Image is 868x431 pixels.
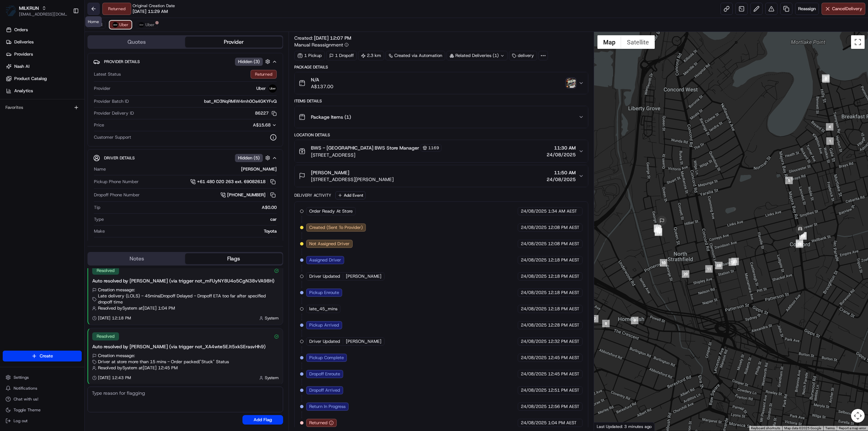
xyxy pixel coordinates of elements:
[3,394,82,404] button: Chat with us!
[88,253,185,264] button: Notes
[521,257,547,263] span: 24/08/2025
[521,208,547,214] span: 24/08/2025
[94,166,106,172] span: Name
[851,35,865,49] button: Toggle fullscreen view
[5,5,16,16] img: MILKRUN
[521,371,547,377] span: 24/08/2025
[94,98,129,104] span: Provider Batch ID
[139,305,175,311] span: at [DATE] 1:04 PM
[3,24,84,35] a: Orders
[729,258,736,266] div: 12
[3,61,84,72] a: Nash AI
[94,216,104,222] span: Type
[98,293,279,305] span: Late delivery (LOLS) - 45mins | Dropoff Delayed - Dropoff ETA too far after specified dropoff time
[185,37,282,47] button: Provider
[294,64,588,70] div: Package Details
[113,22,118,27] img: uber-new-logo.jpeg
[98,359,229,365] span: Driver at store more than 15 mins - Order packed | "Stuck" Status
[14,39,34,45] span: Deliveries
[197,179,265,185] span: +61 480 020 263 ext. 69082618
[311,76,333,83] span: N/A
[14,27,28,33] span: Orders
[106,216,277,222] div: car
[386,51,445,60] a: Created via Automation
[294,193,331,198] div: Delivery Activity
[521,338,547,345] span: 24/08/2025
[94,134,131,140] span: Customer Support
[295,140,588,162] button: BWS - [GEOGRAPHIC_DATA] BWS Store Manager1169[STREET_ADDRESS]11:30 AM24/08/2025
[3,102,82,113] div: Favorites
[311,152,441,158] span: [STREET_ADDRESS]
[14,386,37,391] span: Notifications
[566,78,576,88] button: photo_proof_of_delivery image
[826,123,833,131] div: 4
[447,51,508,60] div: Related Deliveries (1)
[548,306,579,312] span: 12:18 PM AEST
[548,290,579,296] span: 12:18 PM AEST
[185,253,282,264] button: Flags
[136,21,158,29] button: Uber
[851,409,865,423] button: Map camera controls
[309,208,353,214] span: Order Ready At Store
[85,16,102,27] div: Home
[596,422,618,431] a: Open this area in Google Maps (opens a new window)
[139,22,144,27] img: uber-new-logo.jpeg
[548,322,579,328] span: 12:28 PM AEST
[521,241,547,247] span: 24/08/2025
[98,315,131,321] span: [DATE] 12:18 PM
[220,191,277,199] button: [PHONE_NUMBER]
[548,273,579,279] span: 12:18 PM AEST
[3,351,82,361] button: Create
[784,426,821,430] span: Map data ©2025 Google
[3,73,84,84] a: Product Catalog
[547,169,576,176] span: 11:50 AM
[547,176,576,183] span: 24/08/2025
[826,137,834,145] div: 1
[799,232,807,240] div: 22
[655,228,662,235] div: 18
[795,3,819,15] button: Reassign
[92,332,119,340] div: Resolved
[19,12,67,17] button: [EMAIL_ADDRESS][DOMAIN_NAME]
[256,85,266,92] span: Uber
[548,355,579,361] span: 12:45 PM AEST
[521,355,547,361] span: 24/08/2025
[660,259,667,267] div: 10
[98,375,131,380] span: [DATE] 12:43 PM
[311,144,419,151] span: BWS - [GEOGRAPHIC_DATA] BWS Store Manager
[309,273,340,279] span: Driver Updated
[705,265,713,273] div: 11
[309,420,328,426] span: Returned
[94,110,134,116] span: Provider Delivery ID
[119,22,129,27] span: Uber
[509,51,537,60] div: delivery
[311,176,394,183] span: [STREET_ADDRESS][PERSON_NAME]
[92,267,119,275] div: Resolved
[548,338,579,345] span: 12:32 PM AEST
[832,6,862,12] span: Cancel Delivery
[731,258,739,265] div: 21
[235,154,272,162] button: Hidden (5)
[594,422,655,431] div: Last Updated: 3 minutes ago
[104,59,140,64] span: Provider Details
[14,88,33,94] span: Analytics
[521,420,547,426] span: 24/08/2025
[190,178,277,185] button: +61 480 020 263 ext. 69082618
[825,426,835,430] a: Terms (opens in new tab)
[521,224,547,231] span: 24/08/2025
[428,145,439,151] span: 1169
[311,83,333,90] span: A$137.00
[227,192,265,198] span: [PHONE_NUMBER]
[88,37,185,47] button: Quotes
[253,122,271,128] span: A$15.68
[3,384,82,393] button: Notifications
[19,5,39,12] span: MILKRUN
[358,51,384,60] div: 2.3 km
[255,110,277,116] button: 86227
[294,51,325,60] div: 1 Pickup
[597,35,621,49] button: Show street map
[3,416,82,426] button: Log out
[521,290,547,296] span: 24/08/2025
[309,387,340,393] span: Dropoff Arrived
